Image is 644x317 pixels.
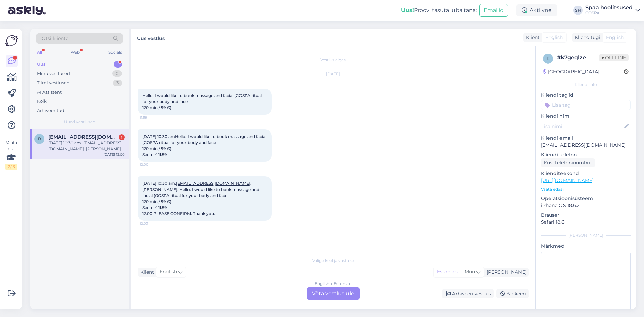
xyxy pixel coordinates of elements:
[401,7,414,13] b: Uus!
[606,34,624,41] span: English
[142,93,263,110] span: Hello. I would like to book massage and facial (GOSPA ritual for your body and face 120 min / 99 €)
[176,181,250,186] a: [EMAIL_ADDRESS][DOMAIN_NAME]
[5,34,18,47] img: Askly Logo
[107,48,123,57] div: Socials
[541,243,631,250] p: Märkmed
[484,269,527,276] div: [PERSON_NAME]
[541,158,595,167] div: Küsi telefoninumbrit
[113,80,122,86] div: 3
[599,54,629,61] span: Offline
[543,68,599,75] div: [GEOGRAPHIC_DATA]
[541,219,631,226] p: Safari 18.6
[37,80,70,86] div: Tiimi vestlused
[42,35,68,42] span: Otsi kliente
[557,54,599,62] div: # k7geqlze
[541,202,631,209] p: iPhone OS 18.6.2
[541,123,623,130] input: Lisa nimi
[119,134,125,140] div: 1
[541,151,631,158] p: Kliendi telefon
[541,82,631,88] div: Kliendi info
[160,268,177,276] span: English
[64,119,95,125] span: Uued vestlused
[541,195,631,202] p: Operatsioonisüsteem
[142,181,260,216] span: [DATE] 10:30 am. . [PERSON_NAME]. Hello. I would like to book massage and facial (GOSPA ritual fo...
[69,48,81,57] div: Web
[541,177,594,183] a: [URL][DOMAIN_NAME]
[138,269,154,276] div: Klient
[547,56,550,61] span: k
[138,71,529,77] div: [DATE]
[572,34,600,41] div: Klienditugi
[36,48,43,57] div: All
[401,6,477,14] div: Proovi tasuta juba täna:
[315,281,352,287] div: English to Estonian
[112,70,122,77] div: 0
[545,34,563,41] span: English
[138,258,529,264] div: Valige keel ja vastake
[523,34,540,41] div: Klient
[573,6,583,15] div: SH
[541,142,631,149] p: [EMAIL_ADDRESS][DOMAIN_NAME]
[138,57,529,63] div: Vestlus algas
[442,289,494,298] div: Arhiveeri vestlus
[37,89,62,96] div: AI Assistent
[541,92,631,99] p: Kliendi tag'id
[140,221,165,226] span: 12:03
[496,289,529,298] div: Blokeeri
[585,5,640,16] a: Spaa hoolitsusedGOSPA
[541,232,631,239] div: [PERSON_NAME]
[140,162,165,167] span: 12:00
[140,115,165,120] span: 11:59
[465,269,475,275] span: Muu
[37,107,64,114] div: Arhiveeritud
[5,140,17,170] div: Vaata siia
[541,135,631,142] p: Kliendi email
[541,186,631,192] p: Vaata edasi ...
[142,134,267,157] span: [DATE] 10:30 amHello. I would like to book massage and facial (GOSPA ritual for your body and fac...
[114,61,122,68] div: 1
[48,134,118,140] span: bojanaandric249@gmail.com
[37,98,47,105] div: Kõik
[307,287,360,300] div: Võta vestlus üle
[37,61,46,68] div: Uus
[5,164,17,170] div: 2 / 3
[104,152,125,157] div: [DATE] 12:00
[541,113,631,120] p: Kliendi nimi
[434,267,461,277] div: Estonian
[137,33,165,42] label: Uus vestlus
[541,170,631,177] p: Klienditeekond
[37,70,70,77] div: Minu vestlused
[541,212,631,219] p: Brauser
[585,10,633,16] div: GOSPA
[541,100,631,110] input: Lisa tag
[48,140,125,152] div: [DATE] 10:30 am. [EMAIL_ADDRESS][DOMAIN_NAME]. [PERSON_NAME]. Hello. I would like to book massage...
[516,4,557,16] div: Aktiivne
[585,5,633,10] div: Spaa hoolitsused
[38,136,41,141] span: b
[479,4,508,17] button: Emailid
